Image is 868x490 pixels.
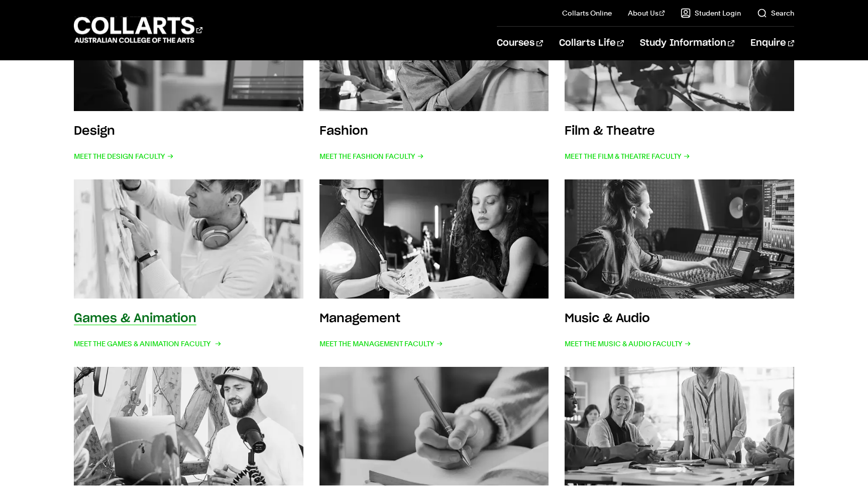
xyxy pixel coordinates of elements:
h3: Design [74,125,115,137]
span: Meet the Design Faculty [74,149,174,163]
div: Go to homepage [74,16,202,44]
h3: Fashion [319,125,368,137]
h3: Games & Animation [74,313,196,325]
a: Search [757,8,794,18]
a: Student Login [681,8,741,18]
span: Meet the Fashion Faculty [319,149,424,163]
span: Meet the Music & Audio Faculty [565,337,691,351]
a: Collarts Online [562,8,612,18]
h3: Film & Theatre [565,125,655,137]
a: Games & Animation Meet the Games & Animation Faculty [74,179,303,351]
h3: Music & Audio [565,313,650,325]
a: Study Information [640,27,734,60]
span: Meet the Games & Animation Faculty [74,337,220,351]
a: About Us [628,8,665,18]
a: Collarts Life [559,27,624,60]
a: Management Meet the Management Faculty [319,179,549,351]
span: Meet the Film & Theatre Faculty [565,149,690,163]
a: Courses [497,27,542,60]
a: Music & Audio Meet the Music & Audio Faculty [565,179,794,351]
span: Meet the Management Faculty [319,337,443,351]
h3: Management [319,313,400,325]
a: Enquire [750,27,794,60]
